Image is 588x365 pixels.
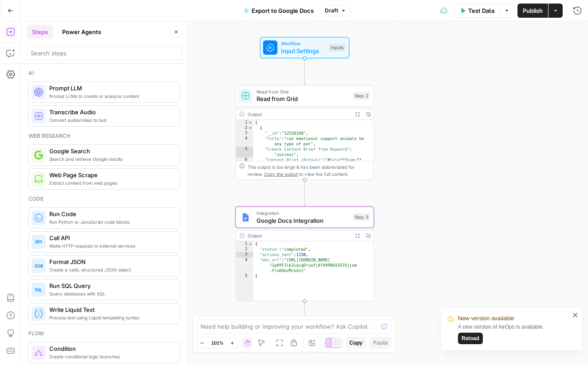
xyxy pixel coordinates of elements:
[321,5,350,16] button: Draft
[49,155,173,163] span: Search and retrieve Google results
[325,7,338,15] span: Draft
[49,290,173,297] span: Query databases with SQL
[238,4,319,18] button: Export to Google Docs
[28,69,180,77] div: Ai
[49,242,173,249] span: Make HTTP requests to external services
[235,85,374,180] div: Read from GridRead from GridStep 2Output[ { "__id":"12530198", "Title":"can emotional support ani...
[236,147,253,157] div: 5
[236,136,253,147] div: 4
[281,46,325,55] span: Input Settings
[49,218,173,225] span: Run Python or JavaScript code blocks
[49,233,173,242] span: Call API
[49,108,173,116] span: Transcribe Audio
[248,120,253,125] span: Toggle code folding, rows 1 through 8
[49,266,173,273] span: Create a valid, structured JSON object
[257,216,350,225] span: Google Docs Integration
[49,257,173,266] span: Format JSON
[281,40,325,47] span: Workflow
[236,120,253,125] div: 1
[49,116,173,124] span: Convert audio/video to text
[49,305,173,314] span: Write Liquid Text
[248,241,253,247] span: Toggle code folding, rows 1 through 5
[235,206,374,301] div: IntegrationGoogle Docs IntegrationStep 3Output{ "status":"completed", "actions_sent":1158, "doc_u...
[468,6,494,15] span: Test Data
[236,247,253,252] div: 2
[454,4,500,18] button: Test Data
[303,301,306,327] g: Edge from step_3 to end
[49,93,173,100] span: Prompt LLMs to create or analyze content
[236,252,253,257] div: 3
[28,330,180,338] div: Flow
[28,132,180,140] div: Web research
[248,232,350,239] div: Output
[57,25,107,39] button: Power Agents
[517,4,548,18] button: Publish
[236,131,253,136] div: 3
[264,171,298,177] span: Copy the output
[303,58,306,84] g: Edge from start to step_2
[329,43,345,51] div: Inputs
[31,49,178,58] input: Search steps
[458,323,570,344] div: A new version of AirOps is available.
[248,125,253,131] span: Toggle code folding, rows 2 through 7
[373,339,388,347] span: Paste
[49,147,173,155] span: Google Search
[257,94,350,103] span: Read from Grid
[28,195,180,203] div: Code
[523,6,543,15] span: Publish
[236,241,253,247] div: 1
[353,213,370,221] div: Step 3
[257,88,350,95] span: Read from Grid
[303,180,306,206] g: Edge from step_2 to step_3
[349,339,363,347] span: Copy
[458,314,514,323] span: New version available
[27,25,53,39] button: Steps
[346,337,366,349] button: Copy
[248,163,370,177] div: This output is too large & has been abbreviated for review. to view the full content.
[49,179,173,186] span: Extract content from web pages
[370,337,391,349] button: Paste
[49,344,173,353] span: Condition
[353,92,370,100] div: Step 2
[49,84,173,93] span: Prompt LLM
[462,334,479,342] span: Reload
[257,210,350,217] span: Integration
[236,125,253,131] div: 2
[49,171,173,179] span: Web Page Scrape
[236,273,253,279] div: 5
[252,6,314,15] span: Export to Google Docs
[49,281,173,290] span: Run SQL Query
[49,353,173,360] span: Create conditional logic branches
[211,339,224,346] span: 101%
[458,333,483,344] button: Reload
[235,37,374,58] div: WorkflowInput SettingsInputs
[248,111,350,118] div: Output
[241,213,250,221] img: Instagram%20post%20-%201%201.png
[236,257,253,273] div: 4
[572,311,579,318] button: close
[49,210,173,218] span: Run Code
[49,314,173,321] span: Process text using Liquid templating syntax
